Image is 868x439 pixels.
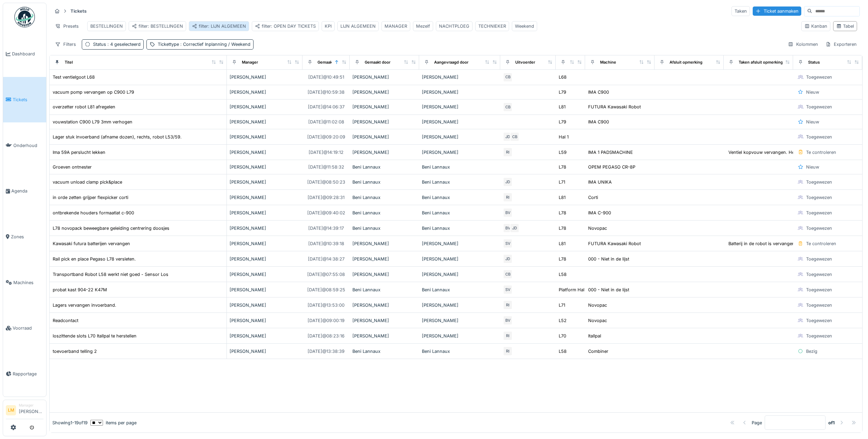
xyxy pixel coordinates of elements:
[6,403,43,419] a: LM Manager[PERSON_NAME]
[559,134,569,140] div: Hal 1
[307,271,345,278] div: [DATE] @ 07:55:08
[53,348,97,355] div: toevoerband telling 2
[806,271,832,278] div: Toegewezen
[11,234,43,240] span: Zones
[230,348,300,355] div: [PERSON_NAME]
[588,348,608,355] div: Combiner
[588,179,612,185] div: IMA UNIKA
[3,122,46,168] a: Onderhoud
[559,333,566,339] div: L70
[422,348,498,355] div: Beni Lannaux
[3,305,46,351] a: Voorraad
[230,210,300,216] div: [PERSON_NAME]
[588,240,641,247] div: FUTURA Kawasaki Robot
[68,8,89,14] strong: Tickets
[806,240,836,247] div: Te controleren
[439,23,469,29] div: NACHTPLOEG
[230,104,300,110] div: [PERSON_NAME]
[352,225,416,231] div: Beni Lannaux
[559,317,567,324] div: L52
[308,256,345,262] div: [DATE] @ 14:38:27
[588,104,641,110] div: FUTURA Kawasaki Robot
[503,208,513,217] div: BV
[352,240,416,247] div: [PERSON_NAME]
[52,21,82,31] div: Presets
[434,59,468,65] div: Aangevraagd door
[308,348,345,355] div: [DATE] @ 13:38:39
[340,23,376,29] div: LIJN ALGEMEEN
[13,325,43,331] span: Voorraad
[422,119,498,125] div: [PERSON_NAME]
[19,403,43,417] li: [PERSON_NAME]
[503,102,513,112] div: CB
[309,149,344,156] div: [DATE] @ 14:19:12
[53,89,134,95] div: vacuum pomp vervangen op C900 L79
[559,74,567,80] div: L68
[422,89,498,95] div: [PERSON_NAME]
[385,23,407,29] div: MANAGER
[822,39,860,49] div: Exporteren
[806,134,832,140] div: Toegewezen
[230,271,300,278] div: [PERSON_NAME]
[352,317,416,324] div: [PERSON_NAME]
[53,164,92,170] div: Groeven ontnester
[352,119,416,125] div: [PERSON_NAME]
[352,179,416,185] div: Beni Lannaux
[3,351,46,397] a: Rapportage
[503,239,513,248] div: SV
[352,302,416,308] div: [PERSON_NAME]
[53,256,136,262] div: Rail pick en place Pegaso L78 versleten.
[230,194,300,201] div: [PERSON_NAME]
[753,6,801,16] div: Ticket aanmaken
[308,240,344,247] div: [DATE] @ 10:39:18
[515,59,535,65] div: Uitvoerder
[588,89,609,95] div: IMA C900
[422,287,498,293] div: Beni Lannaux
[3,77,46,123] a: Tickets
[806,348,817,355] div: Bezig
[53,134,182,140] div: Lager stuk invoerband (afname dozen), rechts, robot L53/59.
[352,74,416,80] div: [PERSON_NAME]
[6,405,16,415] li: LM
[53,210,134,216] div: ontbrekende houders formaatlat c-900
[90,420,137,426] div: items per page
[588,210,611,216] div: IMA C-900
[728,240,824,247] div: Batterij in de robot is vervangen, de batterij ...
[307,179,345,185] div: [DATE] @ 08:50:23
[422,179,498,185] div: Beni Lannaux
[806,210,832,216] div: Toegewezen
[806,194,832,201] div: Toegewezen
[352,287,416,293] div: Beni Lannaux
[806,149,836,156] div: Te controleren
[588,149,633,156] div: IMA 1 PADSMACHINE
[806,302,832,308] div: Toegewezen
[13,371,43,377] span: Rapportage
[308,104,345,110] div: [DATE] @ 14:06:37
[588,194,598,201] div: Corti
[53,179,122,185] div: vacuum unload clamp pick&place
[588,333,601,339] div: Itallpal
[308,317,345,324] div: [DATE] @ 09:00:19
[559,194,566,201] div: L81
[365,59,390,65] div: Gemaakt door
[503,72,513,82] div: CB
[242,59,258,65] div: Manager
[308,119,344,125] div: [DATE] @ 11:02:08
[53,104,115,110] div: overzetter robot L81 afregelen
[422,149,498,156] div: [PERSON_NAME]
[422,194,498,201] div: Beni Lannaux
[53,149,105,156] div: Ima 59A perslucht lekken
[230,134,300,140] div: [PERSON_NAME]
[230,179,300,185] div: [PERSON_NAME]
[752,420,762,426] div: Page
[804,23,827,29] div: Kanban
[422,104,498,110] div: [PERSON_NAME]
[422,256,498,262] div: [PERSON_NAME]
[503,285,513,294] div: SV
[352,348,416,355] div: Beni Lannaux
[806,119,819,125] div: Nieuw
[53,225,169,231] div: L78 novopack beweegbare geleiding centrering doosjes
[308,164,344,170] div: [DATE] @ 11:58:32
[52,39,79,49] div: Filters
[53,119,132,125] div: vouwstation C900 L79 3mm verhogen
